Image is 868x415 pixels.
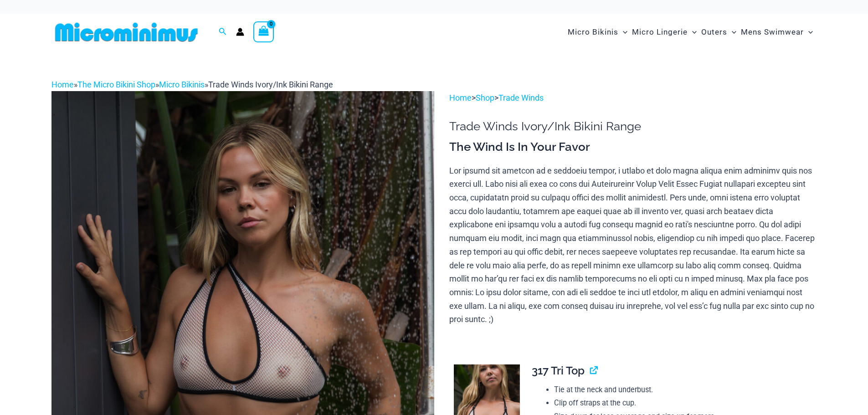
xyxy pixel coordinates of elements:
a: Search icon link [219,26,227,38]
a: View Shopping Cart, empty [253,21,274,42]
span: Outers [701,20,727,44]
a: Micro LingerieMenu ToggleMenu Toggle [630,18,699,46]
h1: Trade Winds Ivory/Ink Bikini Range [449,119,817,133]
h3: The Wind Is In Your Favor [449,139,817,155]
span: Menu Toggle [727,20,736,44]
a: Home [449,93,472,102]
a: Shop [476,93,494,102]
span: Menu Toggle [688,20,697,44]
span: Mens Swimwear [741,20,804,44]
img: MM SHOP LOGO FLAT [51,22,201,42]
a: Micro BikinisMenu ToggleMenu Toggle [565,18,630,46]
span: » » » [51,80,333,89]
span: Menu Toggle [618,20,627,44]
span: Trade Winds Ivory/Ink Bikini Range [208,80,333,89]
a: Home [51,80,74,89]
span: Micro Lingerie [632,20,688,44]
a: Mens SwimwearMenu ToggleMenu Toggle [739,18,815,46]
a: Account icon link [236,28,244,36]
li: Tie at the neck and underbust. [554,383,809,397]
a: OutersMenu ToggleMenu Toggle [699,18,739,46]
a: Trade Winds [498,93,544,102]
span: Menu Toggle [804,20,813,44]
p: Lor ipsumd sit ametcon ad e seddoeiu tempor, i utlabo et dolo magna aliqua enim adminimv quis nos... [449,164,817,326]
p: > > [449,91,817,105]
nav: Site Navigation [564,17,817,47]
a: Micro Bikinis [159,80,205,89]
span: Micro Bikinis [568,20,618,44]
li: Clip off straps at the cup. [554,396,809,410]
span: 317 Tri Top [532,364,585,377]
a: The Micro Bikini Shop [77,80,155,89]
